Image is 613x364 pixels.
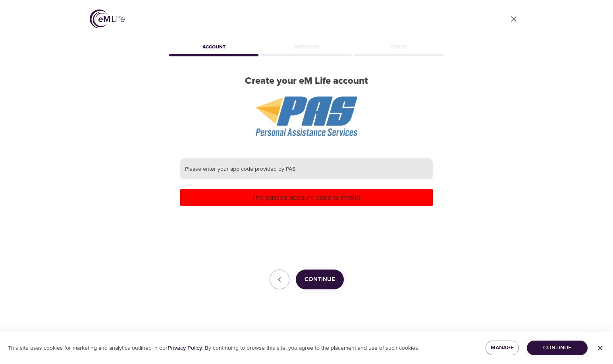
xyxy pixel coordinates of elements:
a: close [504,10,523,29]
span: Continue [305,274,335,285]
button: Continue [527,341,588,355]
p: The passed account code is invalid. [183,192,430,203]
span: Manage [492,343,513,353]
span: Continue [533,343,581,353]
a: Privacy Policy [168,345,202,352]
img: logo [90,10,125,28]
h2: Create your eM Life account [168,75,445,87]
button: Continue [296,270,344,289]
img: PAS%20logo.png [256,96,358,136]
button: Manage [486,341,519,355]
